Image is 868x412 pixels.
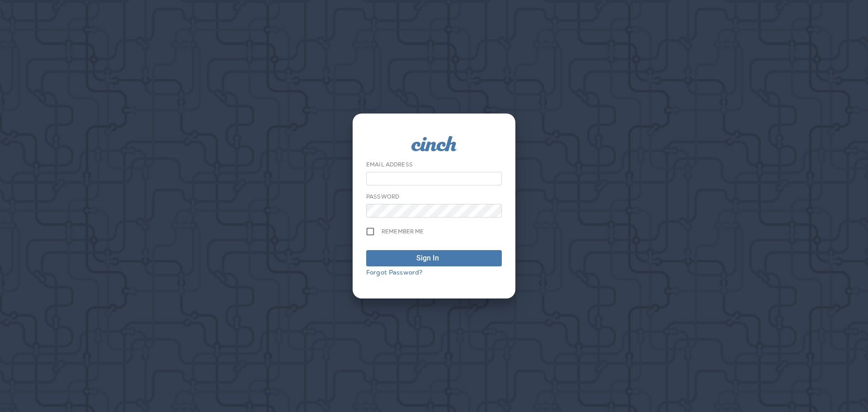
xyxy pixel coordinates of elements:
[366,193,399,200] label: Password
[366,161,413,168] label: Email Address
[366,250,502,266] button: Sign In
[416,253,439,264] div: Sign In
[382,228,424,235] span: Remember me
[366,268,422,276] a: Forgot Password?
